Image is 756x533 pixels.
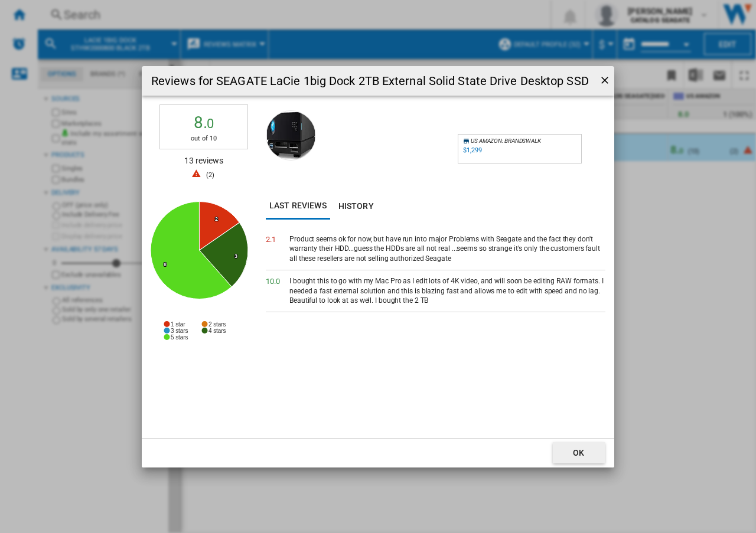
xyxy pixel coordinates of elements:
[502,138,541,144] span: : BRANDSWALK
[266,235,276,244] span: 2.
[234,253,237,259] tspan: 3
[463,146,481,154] div: Last updated : Tuesday, 9 September 2025 13:40
[272,235,276,244] span: 1
[171,328,188,334] tspan: 3 stars
[289,276,605,306] div: I bought this to go with my Mac Pro as I edit lots of 4K video, and will soon be editing RAW form...
[215,216,218,222] tspan: 2
[207,116,214,131] span: 0
[159,169,248,181] div: 2 bad reviews (below or equal to 4/10)
[171,334,188,341] tspan: 5 stars
[208,171,212,179] span: 2
[164,261,167,267] tspan: 8
[160,134,247,143] div: out of 10
[594,69,610,93] button: getI18NText('BUTTONS.CLOSE_DIALOG')
[471,138,502,144] span: US AMAZON
[276,277,280,286] span: 0
[151,73,591,89] h3: Reviews for SEAGATE LaCie 1big Dock 2TB External Solid State Drive Desktop SSD – Thunderbolt 3 Fi...
[159,155,248,173] div: 13 reviews
[266,277,280,286] span: 10.
[330,193,382,220] button: History
[599,74,613,89] ng-md-icon: getI18NText('BUTTONS.CLOSE_DIALOG')
[289,234,605,264] div: Product seems ok for now, but have run into major Problems with Seagate and the fact they don't w...
[208,328,226,334] tspan: 4 stars
[206,171,214,179] span: ( )
[194,113,214,132] span: 8.
[208,321,226,328] tspan: 2 stars
[171,321,185,328] tspan: 1 star
[553,442,605,463] button: OK
[266,193,330,220] button: Last reviews
[266,110,316,161] img: 71asstOY5hL.__AC_SX300_SY300_QL70_FMwebp_.jpg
